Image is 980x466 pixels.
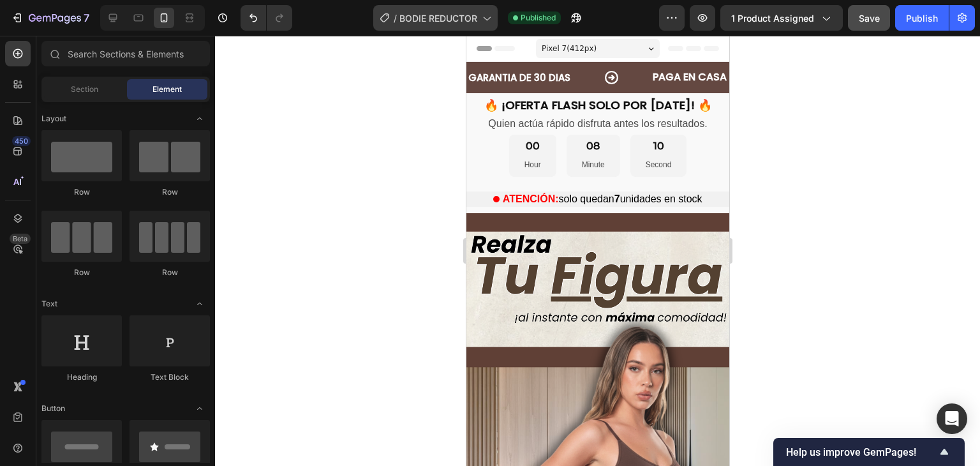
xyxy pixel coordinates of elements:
span: Toggle open [189,398,210,419]
input: Search Sections & Elements [41,41,210,66]
div: Undo/Redo [241,5,292,31]
button: Save [848,5,890,31]
iframe: Design area [466,36,729,466]
div: Beta [10,234,31,244]
span: 1 product assigned [731,11,814,25]
span: Layout [41,113,66,124]
div: Row [41,186,122,198]
span: Save [859,13,880,24]
button: Show survey - Help us improve GemPages! [786,444,952,460]
div: Publish [906,11,938,25]
span: Toggle open [189,109,210,129]
div: 450 [12,136,31,146]
button: Publish [895,5,949,31]
span: Toggle open [189,294,210,314]
span: / [394,11,397,25]
span: Help us improve GemPages! [786,446,937,458]
span: Text [41,298,57,310]
div: Open Intercom Messenger [937,403,967,434]
span: Section [71,84,98,95]
div: Heading [41,372,122,383]
span: Element [152,84,182,95]
button: 1 product assigned [720,5,843,31]
div: Text Block [130,372,210,383]
div: Row [130,267,210,278]
span: Button [41,403,65,414]
p: 7 [84,10,89,26]
span: BODIE REDUCTOR [399,11,477,25]
span: Published [521,12,556,24]
button: 7 [5,5,95,31]
div: Row [41,267,122,278]
div: Row [130,186,210,198]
